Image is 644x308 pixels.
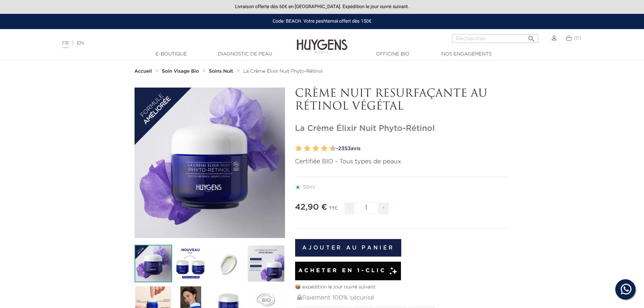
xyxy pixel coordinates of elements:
[328,144,331,153] label: 9
[209,69,235,74] a: Soins Nuit
[297,294,302,300] img: Paiement 100% sécurisé
[243,69,323,74] span: La Crème Élixir Nuit Phyto-Rétinol
[59,39,263,47] div: |
[323,144,328,153] label: 8
[574,36,581,41] span: (0)
[452,34,538,43] input: Rechercher
[334,144,510,154] a: -2353avis
[378,203,389,214] span: +
[138,51,205,58] a: E-Boutique
[329,201,338,219] div: TTC
[303,144,305,153] label: 3
[294,144,296,153] label: 1
[311,144,313,153] label: 5
[295,157,510,166] p: Certifiée BIO - Tous types de peaux
[305,144,310,153] label: 4
[295,203,327,211] span: 42,90 €
[295,284,510,291] p: 📦 expédition le jour ouvré suivant
[525,32,538,41] button: 
[433,51,500,58] a: Nos engagements
[331,144,336,153] label: 10
[338,146,351,151] span: 2353
[295,88,510,114] p: CRÈME NUIT RESURFAÇANTE AU RÉTINOL VÉGÉTAL
[162,69,199,74] strong: Soin Visage Bio
[135,245,172,282] img: La Crème Élixir Nuit Phyto-Rétinol
[62,41,69,48] a: FR
[162,69,201,74] a: Soin Visage Bio
[211,51,279,58] a: Diagnostic de peau
[77,41,84,46] a: EN
[209,69,233,74] strong: Soins Nuit
[344,203,354,214] span: -
[297,144,302,153] label: 2
[297,28,348,54] img: Huygens
[295,185,323,190] label: 50ml
[359,51,427,58] a: Officine Bio
[295,124,510,134] h1: La Crème Élixir Nuit Phyto-Rétinol
[135,69,153,74] a: Accueil
[296,291,510,305] div: Paiement 100% sécurisé
[319,144,322,153] label: 7
[314,144,319,153] label: 6
[527,33,535,41] i: 
[295,239,402,257] button: Ajouter au panier
[356,202,376,214] input: Quantité
[243,69,323,74] a: La Crème Élixir Nuit Phyto-Rétinol
[135,69,152,74] strong: Accueil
